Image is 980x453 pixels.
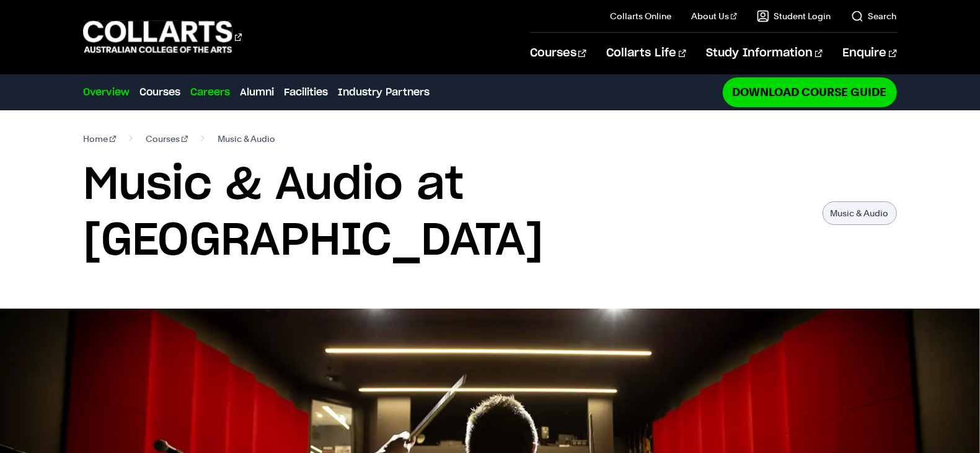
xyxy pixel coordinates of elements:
div: Go to homepage [83,19,242,55]
p: Music & Audio [823,201,897,225]
a: Enquire [842,33,896,74]
h1: Music & Audio at [GEOGRAPHIC_DATA] [83,157,810,269]
a: Industry Partners [338,85,430,100]
a: Overview [83,85,130,100]
a: Download Course Guide [723,77,897,107]
a: Study Information [706,33,823,74]
a: Courses [139,85,180,100]
a: Home [83,130,116,147]
a: About Us [691,10,737,22]
a: Facilities [284,85,328,100]
a: Alumni [240,85,274,100]
a: Courses [146,130,188,147]
a: Courses [530,33,586,74]
a: Student Login [757,10,831,22]
a: Collarts Online [610,10,671,22]
a: Careers [190,85,230,100]
span: Music & Audio [218,130,276,147]
a: Search [851,10,897,22]
a: Collarts Life [606,33,686,74]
